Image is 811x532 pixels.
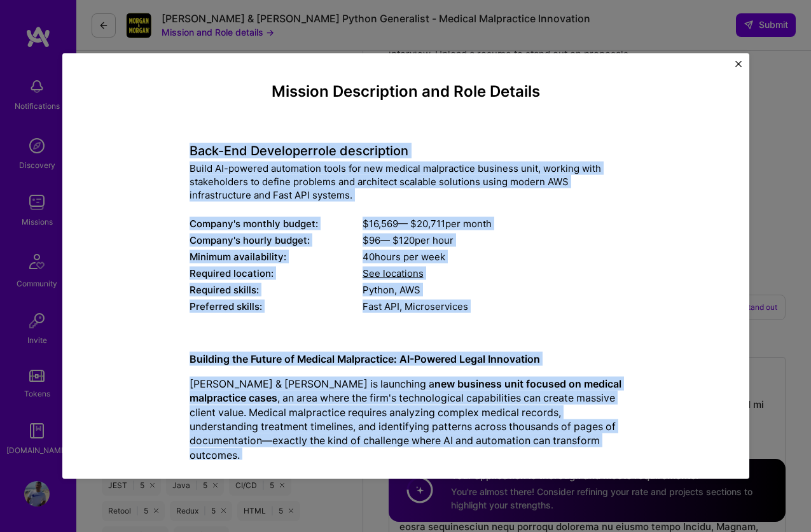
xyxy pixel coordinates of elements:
strong: Building the Future of Medical Malpractice: AI-Powered Legal Innovation [190,353,540,365]
div: Fast API, Microservices [363,300,622,313]
button: Close [735,61,742,74]
div: Company's hourly budget: [190,234,363,247]
span: See locations [363,267,424,279]
strong: new business unit focused on medical malpractice cases [190,377,621,403]
div: Required location: [190,267,363,280]
h4: Back-End Developer role description [190,143,622,158]
div: Company's monthly budget: [190,217,363,230]
div: Required skills: [190,283,363,297]
div: Preferred skills: [190,300,363,313]
p: [PERSON_NAME] & [PERSON_NAME] is launching a , an area where the firm's technological capabilitie... [190,376,622,461]
div: 40 hours per week [363,250,622,263]
h4: Mission Description and Role Details [190,83,622,101]
div: $ 96 — $ 120 per hour [363,234,622,247]
div: Build AI-powered automation tools for new medical malpractice business unit, working with stakeho... [190,162,622,202]
div: $ 16,569 — $ 20,711 per month [363,217,622,230]
div: Minimum availability: [190,250,363,263]
div: Python, AWS [363,283,622,297]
